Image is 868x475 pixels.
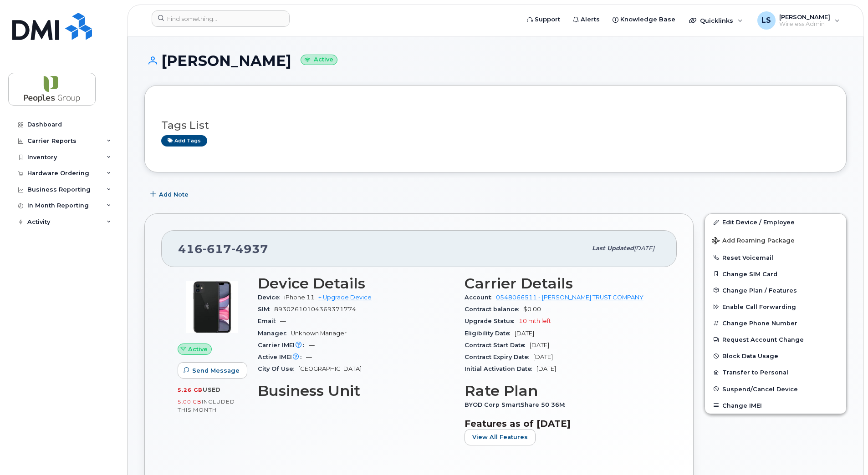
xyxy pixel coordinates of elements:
span: 416 [178,242,268,256]
h1: [PERSON_NAME] [144,53,847,69]
span: [DATE] [515,330,534,337]
span: Active IMEI [258,354,306,360]
span: Account [465,294,496,301]
span: [DATE] [634,245,654,252]
span: — [280,318,286,324]
h3: Device Details [258,275,454,292]
h3: Business Unit [258,383,454,399]
span: Contract Start Date [465,342,530,349]
span: Eligibility Date [465,330,515,337]
span: Email [258,318,280,324]
button: Block Data Usage [705,348,846,364]
span: Manager [258,330,291,337]
img: iPhone_11.jpg [185,280,240,334]
button: Change IMEI [705,397,846,414]
span: 89302610104369371774 [274,306,356,313]
span: Suspend/Cancel Device [722,385,798,392]
span: [GEOGRAPHIC_DATA] [298,365,362,372]
span: BYOD Corp SmartShare 50 36M [465,401,570,408]
span: [DATE] [533,354,553,360]
span: — [309,342,315,349]
span: used [203,386,221,393]
span: 5.00 GB [178,399,202,405]
h3: Features as of [DATE] [465,418,660,429]
span: iPhone 11 [284,294,315,301]
span: City Of Use [258,365,298,372]
span: $0.00 [523,306,541,313]
span: Add Note [159,190,189,199]
span: Device [258,294,284,301]
span: Add Roaming Package [712,237,795,246]
span: [DATE] [530,342,549,349]
button: Add Note [144,186,196,202]
button: Transfer to Personal [705,364,846,380]
span: 10 mth left [519,318,551,324]
button: Suspend/Cancel Device [705,381,846,397]
span: SIM [258,306,274,313]
span: Last updated [592,245,634,252]
span: included this month [178,398,235,413]
button: Reset Voicemail [705,249,846,266]
span: Unknown Manager [291,330,347,337]
button: Change SIM Card [705,266,846,282]
span: Upgrade Status [465,318,519,324]
small: Active [301,55,337,65]
span: Initial Activation Date [465,365,536,372]
a: 0548066511 - [PERSON_NAME] TRUST COMPANY [496,294,643,301]
button: Add Roaming Package [705,231,846,249]
span: 5.26 GB [178,387,203,393]
span: Active [188,345,208,354]
h3: Carrier Details [465,275,660,292]
span: Enable Call Forwarding [722,303,796,310]
span: Change Plan / Features [722,287,797,293]
span: Send Message [192,366,240,375]
span: Carrier IMEI [258,342,309,349]
button: Change Plan / Features [705,282,846,298]
span: View All Features [472,433,528,441]
span: — [306,354,312,360]
span: Contract Expiry Date [465,354,533,360]
button: Request Account Change [705,331,846,348]
button: Enable Call Forwarding [705,298,846,315]
span: Contract balance [465,306,523,313]
h3: Rate Plan [465,383,660,399]
span: 617 [203,242,231,256]
a: + Upgrade Device [318,294,372,301]
a: Edit Device / Employee [705,214,846,230]
button: View All Features [465,429,536,445]
span: [DATE] [536,365,556,372]
button: Send Message [178,362,247,379]
a: Add tags [161,135,207,147]
h3: Tags List [161,120,830,131]
button: Change Phone Number [705,315,846,331]
span: 4937 [231,242,268,256]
